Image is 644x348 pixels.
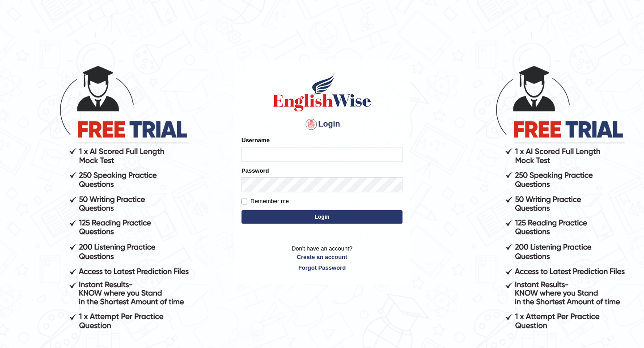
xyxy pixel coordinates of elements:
label: Remember me [241,197,289,206]
input: Remember me [241,199,247,204]
p: Don't have an account? [241,244,402,272]
a: Create an account [241,253,402,261]
label: Password [241,166,269,175]
img: Logo of English Wise sign in for intelligent practice with AI [271,72,373,113]
h4: Login [241,117,402,132]
label: Username [241,136,270,144]
button: Login [241,210,402,224]
a: Forgot Password [241,263,402,272]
